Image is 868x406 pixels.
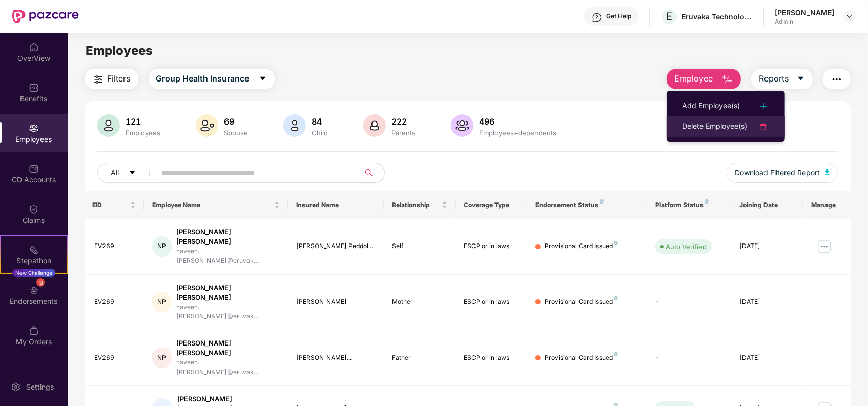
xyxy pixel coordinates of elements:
div: Provisional Card Issued [545,241,618,251]
img: svg+xml;base64,PHN2ZyB4bWxucz0iaHR0cDovL3d3dy53My5vcmcvMjAwMC9zdmciIHdpZHRoPSIyNCIgaGVpZ2h0PSIyNC... [92,73,105,86]
div: [PERSON_NAME]... [296,353,376,363]
img: svg+xml;base64,PHN2ZyB4bWxucz0iaHR0cDovL3d3dy53My5vcmcvMjAwMC9zdmciIHhtbG5zOnhsaW5rPSJodHRwOi8vd3... [196,114,218,137]
img: svg+xml;base64,PHN2ZyB4bWxucz0iaHR0cDovL3d3dy53My5vcmcvMjAwMC9zdmciIHdpZHRoPSI4IiBoZWlnaHQ9IjgiIH... [705,199,709,204]
div: Settings [23,382,57,392]
button: Employee [667,69,741,89]
th: Coverage Type [456,191,527,219]
div: Father [392,353,447,363]
span: caret-down [259,74,267,84]
div: Mother [392,297,447,307]
div: ESCP or in laws [464,241,519,251]
button: Group Health Insurancecaret-down [149,69,275,89]
div: ESCP or in laws [464,297,519,307]
th: Employee Name [144,191,287,219]
div: [PERSON_NAME] [775,8,834,17]
img: New Pazcare Logo [12,10,79,23]
img: svg+xml;base64,PHN2ZyBpZD0iQ2xhaW0iIHhtbG5zPSJodHRwOi8vd3d3LnczLm9yZy8yMDAwL3N2ZyIgd2lkdGg9IjIwIi... [29,204,39,214]
img: svg+xml;base64,PHN2ZyB4bWxucz0iaHR0cDovL3d3dy53My5vcmcvMjAwMC9zdmciIHhtbG5zOnhsaW5rPSJodHRwOi8vd3... [721,73,733,86]
img: svg+xml;base64,PHN2ZyBpZD0iRHJvcGRvd24tMzJ4MzIiIHhtbG5zPSJodHRwOi8vd3d3LnczLm9yZy8yMDAwL3N2ZyIgd2... [845,12,854,21]
img: svg+xml;base64,PHN2ZyB4bWxucz0iaHR0cDovL3d3dy53My5vcmcvMjAwMC9zdmciIHdpZHRoPSIyMSIgaGVpZ2h0PSIyMC... [29,245,39,255]
button: Allcaret-down [97,163,160,183]
div: Parents [390,129,418,137]
button: Filters [85,69,138,89]
div: Auto Verified [666,241,707,252]
span: Reports [759,72,789,85]
span: caret-down [797,74,805,84]
img: svg+xml;base64,PHN2ZyB4bWxucz0iaHR0cDovL3d3dy53My5vcmcvMjAwMC9zdmciIHdpZHRoPSI4IiBoZWlnaHQ9IjgiIH... [600,199,604,204]
span: Group Health Insurance [156,72,250,85]
td: - [647,275,731,331]
img: svg+xml;base64,PHN2ZyB4bWxucz0iaHR0cDovL3d3dy53My5vcmcvMjAwMC9zdmciIHdpZHRoPSI4IiBoZWlnaHQ9IjgiIH... [614,352,618,356]
div: Platform Status [655,201,723,209]
img: svg+xml;base64,PHN2ZyB4bWxucz0iaHR0cDovL3d3dy53My5vcmcvMjAwMC9zdmciIHhtbG5zOnhsaW5rPSJodHRwOi8vd3... [451,114,473,137]
div: Get Help [606,12,631,21]
span: caret-down [129,169,136,177]
img: svg+xml;base64,PHN2ZyB4bWxucz0iaHR0cDovL3d3dy53My5vcmcvMjAwMC9zdmciIHdpZHRoPSIyNCIgaGVpZ2h0PSIyNC... [757,100,770,112]
div: EV269 [95,353,136,363]
div: [PERSON_NAME] [296,297,376,307]
div: Stepathon [1,256,67,266]
th: Relationship [384,191,456,219]
div: 13 [36,278,45,287]
div: Add Employee(s) [682,100,740,112]
th: Insured Name [288,191,384,219]
div: 121 [124,116,163,127]
div: Child [310,129,330,137]
div: [PERSON_NAME] [PERSON_NAME] [177,338,280,358]
div: Employees+dependents [478,129,559,137]
th: Joining Date [731,191,803,219]
div: NP [152,292,171,312]
img: svg+xml;base64,PHN2ZyB4bWxucz0iaHR0cDovL3d3dy53My5vcmcvMjAwMC9zdmciIHdpZHRoPSI4IiBoZWlnaHQ9IjgiIH... [614,296,618,300]
div: 69 [222,116,251,127]
img: svg+xml;base64,PHN2ZyB4bWxucz0iaHR0cDovL3d3dy53My5vcmcvMjAwMC9zdmciIHhtbG5zOnhsaW5rPSJodHRwOi8vd3... [97,114,120,137]
span: EID [93,201,129,209]
img: svg+xml;base64,PHN2ZyBpZD0iRW5kb3JzZW1lbnRzIiB4bWxucz0iaHR0cDovL3d3dy53My5vcmcvMjAwMC9zdmciIHdpZH... [29,285,39,295]
div: naveen.[PERSON_NAME]@eruvak... [177,247,280,266]
button: Reportscaret-down [751,69,813,89]
span: Download Filtered Report [735,167,820,178]
img: svg+xml;base64,PHN2ZyBpZD0iSGVscC0zMngzMiIgeG1sbnM9Imh0dHA6Ly93d3cudzMub3JnLzIwMDAvc3ZnIiB3aWR0aD... [592,12,602,23]
div: Admin [775,17,834,26]
div: [DATE] [739,241,795,251]
div: New Challenge [12,269,55,277]
th: EID [85,191,144,219]
div: [DATE] [739,353,795,363]
img: svg+xml;base64,PHN2ZyBpZD0iSG9tZSIgeG1sbnM9Imh0dHA6Ly93d3cudzMub3JnLzIwMDAvc3ZnIiB3aWR0aD0iMjAiIG... [29,42,39,52]
img: svg+xml;base64,PHN2ZyBpZD0iRW1wbG95ZWVzIiB4bWxucz0iaHR0cDovL3d3dy53My5vcmcvMjAwMC9zdmciIHdpZHRoPS... [29,123,39,133]
span: All [111,167,119,178]
div: naveen.[PERSON_NAME]@eruvak... [177,302,280,322]
span: search [359,169,379,177]
th: Manage [803,191,851,219]
div: Self [392,241,447,251]
div: Employees [124,129,163,137]
span: Relationship [392,201,440,209]
div: [PERSON_NAME] [PERSON_NAME] [177,283,280,302]
img: svg+xml;base64,PHN2ZyB4bWxucz0iaHR0cDovL3d3dy53My5vcmcvMjAwMC9zdmciIHdpZHRoPSIyNCIgaGVpZ2h0PSIyNC... [831,73,843,86]
img: svg+xml;base64,PHN2ZyB4bWxucz0iaHR0cDovL3d3dy53My5vcmcvMjAwMC9zdmciIHhtbG5zOnhsaW5rPSJodHRwOi8vd3... [283,114,306,137]
img: svg+xml;base64,PHN2ZyB4bWxucz0iaHR0cDovL3d3dy53My5vcmcvMjAwMC9zdmciIHhtbG5zOnhsaW5rPSJodHRwOi8vd3... [363,114,386,137]
div: [PERSON_NAME] Peddol... [296,241,376,251]
div: Eruvaka Technologies Private Limited [681,12,753,22]
div: EV269 [95,297,136,307]
button: Download Filtered Report [727,163,838,183]
div: 222 [390,116,418,127]
div: Provisional Card Issued [545,353,618,363]
div: Spouse [222,129,251,137]
img: svg+xml;base64,PHN2ZyBpZD0iTXlfT3JkZXJzIiBkYXRhLW5hbWU9Ik15IE9yZGVycyIgeG1sbnM9Imh0dHA6Ly93d3cudz... [29,326,39,336]
img: svg+xml;base64,PHN2ZyBpZD0iQmVuZWZpdHMiIHhtbG5zPSJodHRwOi8vd3d3LnczLm9yZy8yMDAwL3N2ZyIgd2lkdGg9Ij... [29,83,39,93]
span: Employee [674,72,713,85]
img: svg+xml;base64,PHN2ZyBpZD0iU2V0dGluZy0yMHgyMCIgeG1sbnM9Imh0dHA6Ly93d3cudzMub3JnLzIwMDAvc3ZnIiB3aW... [11,382,21,392]
span: Employees [86,43,153,58]
div: ESCP or in laws [464,353,519,363]
td: - [647,330,731,386]
div: naveen.[PERSON_NAME]@eruvak... [177,358,280,377]
div: [PERSON_NAME] [PERSON_NAME] [177,227,280,247]
span: Filters [108,72,131,85]
img: manageButton [816,238,833,255]
div: [PERSON_NAME] [177,394,280,404]
div: NP [152,236,171,257]
div: EV269 [95,241,136,251]
span: E [667,10,673,23]
img: svg+xml;base64,PHN2ZyB4bWxucz0iaHR0cDovL3d3dy53My5vcmcvMjAwMC9zdmciIHdpZHRoPSI4IiBoZWlnaHQ9IjgiIH... [614,241,618,245]
div: NP [152,348,171,368]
